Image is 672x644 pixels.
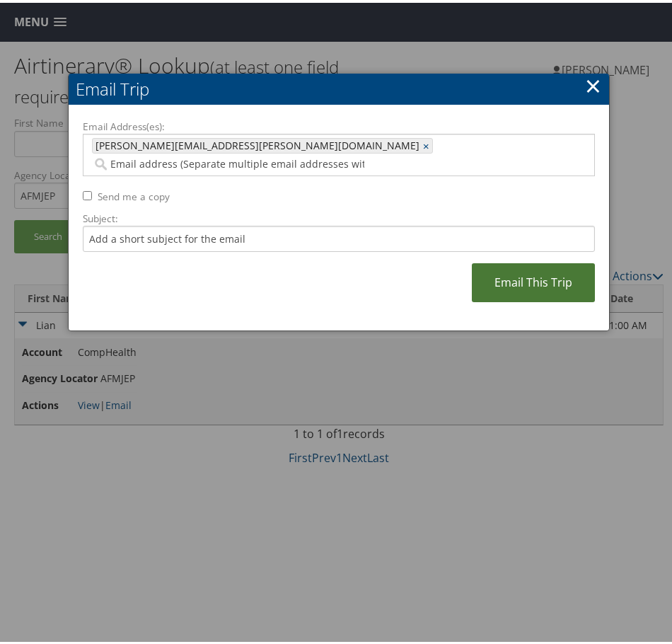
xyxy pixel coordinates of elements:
span: [PERSON_NAME][EMAIL_ADDRESS][PERSON_NAME][DOMAIN_NAME] [93,136,419,150]
h2: Email Trip [69,71,609,102]
a: Email This Trip [472,260,595,299]
a: × [423,136,432,150]
label: Send me a copy [98,187,170,201]
label: Email Address(es): [83,117,595,131]
input: Add a short subject for the email [83,223,595,249]
a: × [585,69,601,97]
input: Email address (Separate multiple email addresses with commas) [92,154,374,168]
label: Subject: [83,209,595,223]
